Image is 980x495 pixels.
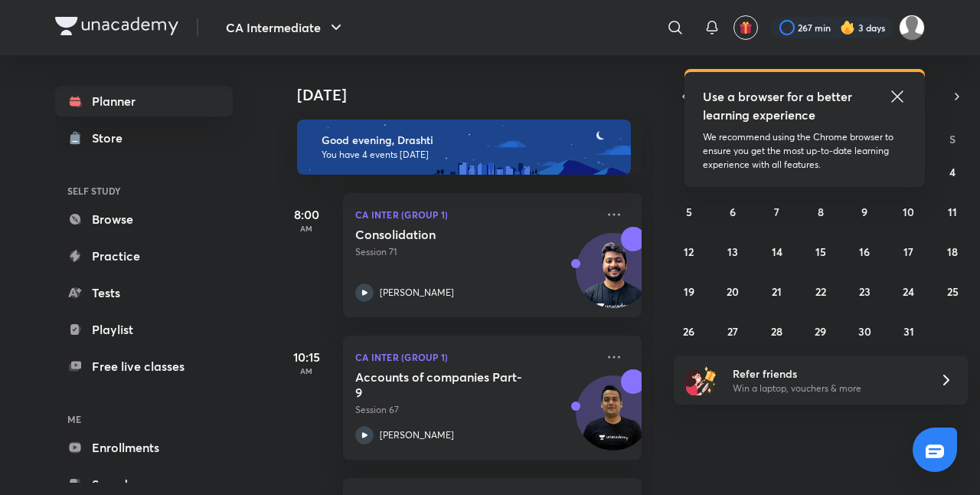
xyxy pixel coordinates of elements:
abbr: October 7, 2025 [774,205,779,219]
img: referral [686,365,717,395]
abbr: October 18, 2025 [947,244,958,259]
a: Enrollments [55,432,233,463]
button: October 31, 2025 [897,319,921,343]
abbr: October 29, 2025 [815,324,826,339]
p: [PERSON_NAME] [380,428,454,442]
button: October 5, 2025 [677,199,701,224]
button: October 13, 2025 [720,239,745,264]
button: October 20, 2025 [720,279,745,303]
button: October 24, 2025 [897,279,921,303]
img: Company Logo [55,17,178,35]
abbr: October 24, 2025 [903,284,914,299]
button: October 27, 2025 [720,319,745,343]
abbr: October 20, 2025 [727,284,739,299]
a: Practice [55,241,233,271]
abbr: October 31, 2025 [903,324,914,339]
img: streak [840,20,855,35]
button: October 26, 2025 [677,319,701,343]
abbr: Saturday [949,132,955,146]
a: Tests [55,277,233,308]
button: October 9, 2025 [852,199,877,224]
button: October 15, 2025 [808,239,833,264]
a: Browse [55,204,233,234]
button: CA Intermediate [217,12,354,43]
h5: Accounts of companies Part-9 [355,369,546,400]
abbr: October 21, 2025 [772,284,782,299]
button: October 18, 2025 [940,239,965,264]
img: Drashti Patel [899,15,925,41]
a: Free live classes [55,351,233,382]
abbr: October 9, 2025 [861,205,867,219]
a: Planner [55,86,233,116]
button: October 8, 2025 [808,199,833,224]
p: CA Inter (Group 1) [355,205,596,224]
a: Playlist [55,314,233,345]
abbr: October 11, 2025 [948,205,957,219]
abbr: October 4, 2025 [949,165,955,179]
button: October 11, 2025 [940,199,965,224]
button: October 17, 2025 [897,239,921,264]
h5: 10:15 [276,348,337,366]
button: October 22, 2025 [808,279,833,303]
h6: Refer friends [733,366,921,382]
h5: Use a browser for a better learning experience [703,87,855,124]
button: October 4, 2025 [940,159,965,184]
abbr: October 5, 2025 [686,205,692,219]
button: October 23, 2025 [852,279,877,303]
button: October 29, 2025 [808,319,833,343]
button: October 10, 2025 [897,199,921,224]
button: October 19, 2025 [677,279,701,303]
abbr: October 8, 2025 [818,205,824,219]
abbr: October 15, 2025 [815,244,826,259]
h4: [DATE] [297,86,657,104]
abbr: October 10, 2025 [903,205,914,219]
button: October 21, 2025 [765,279,789,303]
button: avatar [733,15,758,40]
p: Session 71 [355,245,596,259]
abbr: October 22, 2025 [815,284,826,299]
a: Company Logo [55,17,178,39]
img: Avatar [577,384,650,457]
abbr: October 27, 2025 [727,324,738,339]
h6: SELF STUDY [55,178,233,204]
abbr: October 23, 2025 [859,284,871,299]
abbr: October 19, 2025 [684,284,694,299]
p: You have 4 events [DATE] [322,149,617,161]
button: October 14, 2025 [765,239,789,264]
button: October 6, 2025 [720,199,745,224]
h6: Good evening, Drashti [322,133,617,147]
button: October 7, 2025 [765,199,789,224]
abbr: October 12, 2025 [684,244,694,259]
img: Avatar [577,241,650,315]
p: We recommend using the Chrome browser to ensure you get the most up-to-date learning experience w... [703,130,906,172]
button: October 30, 2025 [852,319,877,343]
h6: ME [55,406,233,432]
img: avatar [739,21,753,34]
button: October 28, 2025 [765,319,789,343]
div: Store [92,129,132,147]
p: [PERSON_NAME] [380,286,454,300]
img: evening [297,120,631,175]
button: October 16, 2025 [852,239,877,264]
a: Store [55,123,233,153]
abbr: October 30, 2025 [858,324,871,339]
p: CA Inter (Group 1) [355,348,596,366]
abbr: October 26, 2025 [683,324,694,339]
h5: Consolidation [355,227,546,242]
abbr: October 28, 2025 [771,324,782,339]
p: Session 67 [355,403,596,417]
abbr: October 13, 2025 [727,244,738,259]
abbr: October 14, 2025 [772,244,782,259]
p: AM [276,366,337,375]
p: AM [276,224,337,233]
abbr: October 6, 2025 [730,205,736,219]
button: October 25, 2025 [940,279,965,303]
h5: 8:00 [276,205,337,224]
button: October 12, 2025 [677,239,701,264]
p: Win a laptop, vouchers & more [733,382,921,395]
abbr: October 17, 2025 [903,244,913,259]
abbr: October 25, 2025 [947,284,959,299]
abbr: October 16, 2025 [859,244,870,259]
